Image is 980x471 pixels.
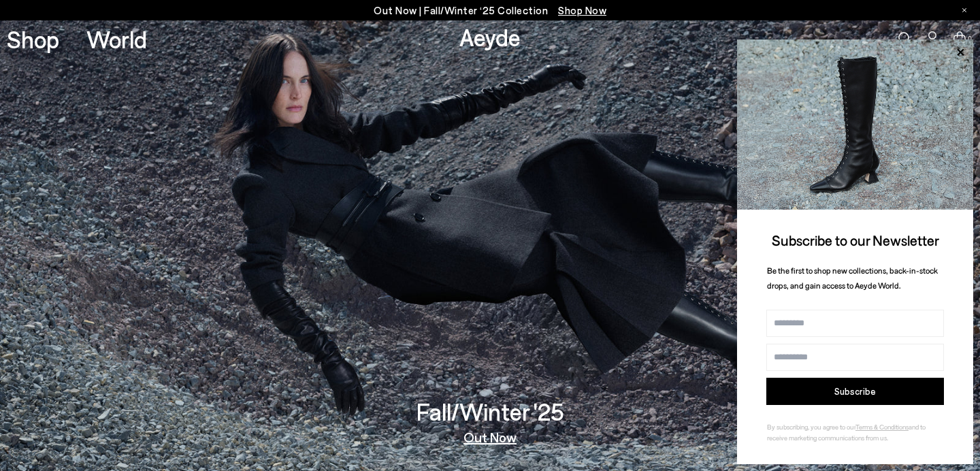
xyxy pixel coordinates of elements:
[766,378,944,405] button: Subscribe
[374,2,606,19] p: Out Now | Fall/Winter ‘25 Collection
[463,430,517,444] a: Out Now
[558,4,606,16] span: Navigate to /collections/new-in
[966,35,973,43] span: 0
[767,265,938,291] span: Be the first to shop new collections, back-in-stock drops, and gain access to Aeyde World.
[772,231,939,248] span: Subscribe to our Newsletter
[416,400,564,423] h3: Fall/Winter '25
[855,423,909,431] a: Terms & Conditions
[767,423,855,431] span: By subscribing, you agree to our
[459,22,521,51] a: Aeyde
[737,39,973,210] img: 2a6287a1333c9a56320fd6e7b3c4a9a9.jpg
[86,27,147,51] a: World
[7,27,59,51] a: Shop
[953,31,966,46] a: 0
